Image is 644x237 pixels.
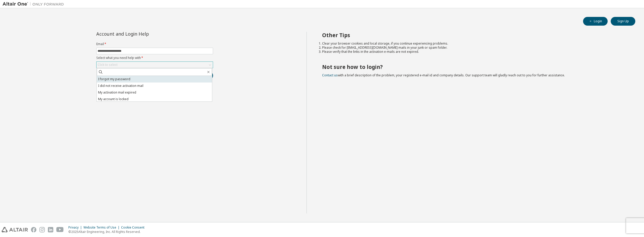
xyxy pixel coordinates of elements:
span: with a brief description of the problem, your registered e-mail id and company details. Our suppo... [322,73,565,77]
div: Click to select [97,62,213,68]
label: Select what you need help with [96,56,213,60]
img: instagram.svg [39,227,45,232]
img: facebook.svg [31,227,36,232]
div: Click to select [98,63,118,67]
li: Please verify that the links in the activation e-mails are not expired. [322,50,626,54]
button: Login [583,17,608,26]
h2: Other Tips [322,32,626,38]
img: youtube.svg [56,227,64,232]
img: Altair One [3,2,67,7]
img: linkedin.svg [48,227,53,232]
a: Contact us [322,73,338,77]
p: © 2025 Altair Engineering, Inc. All Rights Reserved. [68,230,147,234]
div: Account and Login Help [96,32,190,36]
div: Cookie Consent [121,225,147,230]
li: Clear your browser cookies and local storage, if you continue experiencing problems. [322,42,626,46]
div: Privacy [68,225,83,230]
button: Sign Up [611,17,635,26]
h2: Not sure how to login? [322,64,626,70]
li: I forgot my password [97,76,212,83]
li: Please check for [EMAIL_ADDRESS][DOMAIN_NAME] mails in your junk or spam folder. [322,46,626,50]
label: Email [96,42,213,46]
img: altair_logo.svg [2,227,28,232]
div: Website Terms of Use [83,225,121,230]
